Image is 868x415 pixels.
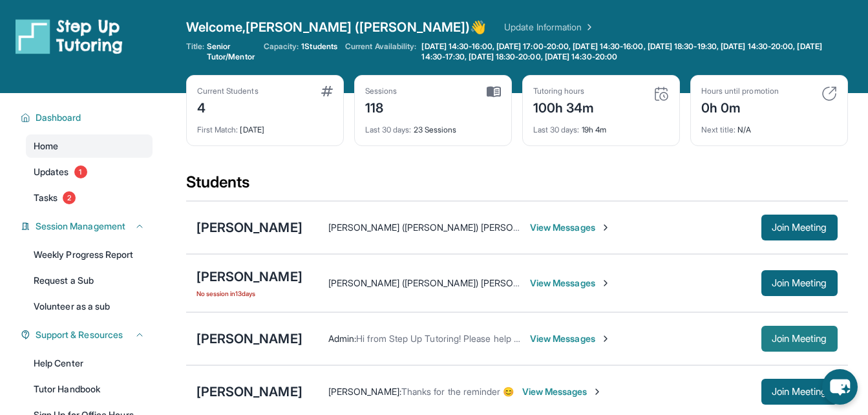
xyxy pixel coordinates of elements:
[530,332,611,345] span: View Messages
[761,270,838,296] button: Join Meeting
[301,41,337,52] span: 1 Students
[533,86,595,96] div: Tutoring hours
[36,111,81,124] span: Dashboard
[582,21,595,34] img: Chevron Right
[592,387,602,397] img: Chevron-Right
[345,41,416,62] span: Current Availability:
[530,221,611,234] span: View Messages
[504,21,595,34] a: Update Information
[197,117,333,135] div: [DATE]
[197,125,238,134] span: First Match :
[530,277,611,290] span: View Messages
[26,243,153,266] a: Weekly Progress Report
[26,352,153,375] a: Help Center
[772,335,827,343] span: Join Meeting
[26,295,153,318] a: Volunteer as a sub
[186,18,487,36] span: Welcome, [PERSON_NAME] ([PERSON_NAME]) 👋
[26,378,153,401] a: Tutor Handbook
[63,191,76,204] span: 2
[26,269,153,292] a: Request a Sub
[207,41,256,62] span: Senior Tutor/Mentor
[653,86,669,101] img: card
[761,379,838,405] button: Join Meeting
[328,222,554,233] span: [PERSON_NAME] ([PERSON_NAME]) [PERSON_NAME] :
[36,220,125,233] span: Session Management
[600,278,611,288] img: Chevron-Right
[522,385,603,398] span: View Messages
[30,220,145,233] button: Session Management
[26,186,153,209] a: Tasks2
[533,117,669,135] div: 19h 4m
[822,369,858,405] button: chat-button
[772,279,827,287] span: Join Meeting
[365,117,501,135] div: 23 Sessions
[328,333,356,344] span: Admin :
[533,96,595,117] div: 100h 34m
[197,86,259,96] div: Current Students
[186,41,204,62] span: Title:
[600,222,611,233] img: Chevron-Right
[264,41,299,52] span: Capacity:
[186,172,848,200] div: Students
[196,268,302,286] div: [PERSON_NAME]
[365,125,412,134] span: Last 30 days :
[196,288,302,299] span: No session in 13 days
[34,140,58,153] span: Home
[34,165,69,178] span: Updates
[401,386,514,397] span: Thanks for the reminder 😊
[600,334,611,344] img: Chevron-Right
[36,328,123,341] span: Support & Resources
[26,134,153,158] a: Home
[761,215,838,240] button: Join Meeting
[16,18,123,54] img: logo
[821,86,837,101] img: card
[328,277,554,288] span: [PERSON_NAME] ([PERSON_NAME]) [PERSON_NAME] :
[30,328,145,341] button: Support & Resources
[365,96,397,117] div: 118
[197,96,259,117] div: 4
[772,224,827,231] span: Join Meeting
[701,86,779,96] div: Hours until promotion
[365,86,397,96] div: Sessions
[701,96,779,117] div: 0h 0m
[533,125,580,134] span: Last 30 days :
[196,330,302,348] div: [PERSON_NAME]
[26,160,153,184] a: Updates1
[772,388,827,396] span: Join Meeting
[419,41,847,62] a: [DATE] 14:30-16:00, [DATE] 17:00-20:00, [DATE] 14:30-16:00, [DATE] 18:30-19:30, [DATE] 14:30-20:0...
[196,383,302,401] div: [PERSON_NAME]
[30,111,145,124] button: Dashboard
[34,191,58,204] span: Tasks
[487,86,501,98] img: card
[196,218,302,237] div: [PERSON_NAME]
[761,326,838,352] button: Join Meeting
[701,117,837,135] div: N/A
[328,386,401,397] span: [PERSON_NAME] :
[321,86,333,96] img: card
[74,165,87,178] span: 1
[421,41,845,62] span: [DATE] 14:30-16:00, [DATE] 17:00-20:00, [DATE] 14:30-16:00, [DATE] 18:30-19:30, [DATE] 14:30-20:0...
[701,125,736,134] span: Next title :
